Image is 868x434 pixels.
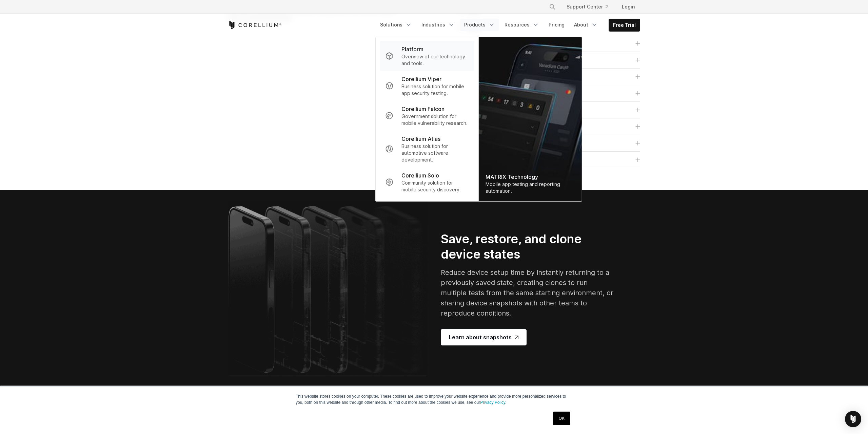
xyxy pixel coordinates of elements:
a: About [570,19,602,31]
span: Learn about snapshots [449,333,518,341]
p: Business solution for mobile app security testing. [401,83,469,97]
a: Industries [417,19,459,31]
h2: Save, restore, and clone device states [441,231,614,262]
img: Matrix_WebNav_1x [479,37,582,201]
a: Free Trial [609,19,640,31]
a: Resources [500,19,543,31]
a: Corellium Solo Community solution for mobile security discovery. [380,167,474,197]
div: Navigation Menu [376,19,640,32]
p: Corellium Viper [401,75,441,83]
div: Open Intercom Messenger [845,411,861,427]
a: Learn about snapshots [441,329,527,345]
a: Platform Overview of our technology and tools. [380,41,474,71]
p: Community solution for mobile security discovery. [401,180,469,193]
a: Login [616,1,640,13]
div: Navigation Menu [541,1,640,13]
a: Corellium Atlas Business solution for automotive software development. [380,131,474,167]
a: Privacy Policy. [480,400,506,405]
a: Corellium Viper Business solution for mobile app security testing. [380,71,474,101]
a: Corellium Home [228,21,282,29]
p: Reduce device setup time by instantly returning to a previously saved state, creating clones to r... [441,267,614,318]
a: Corellium Falcon Government solution for mobile vulnerability research. [380,101,474,131]
a: Products [460,19,499,31]
a: Support Center [561,1,614,13]
img: A lineup of five iPhone models becoming more gradient [228,201,427,376]
a: Pricing [545,19,569,31]
p: Overview of our technology and tools. [401,53,469,67]
p: Corellium Atlas [401,135,440,143]
p: Government solution for mobile vulnerability research. [401,113,469,127]
p: This website stores cookies on your computer. These cookies are used to improve your website expe... [296,393,572,405]
button: Search [546,1,558,13]
div: MATRIX Technology [486,173,575,181]
p: Corellium Falcon [401,105,445,113]
p: Business solution for automotive software development. [401,143,469,163]
p: Platform [401,45,423,53]
p: Corellium Solo [401,171,439,180]
div: Mobile app testing and reporting automation. [486,181,575,194]
a: Solutions [376,19,416,31]
a: MATRIX Technology Mobile app testing and reporting automation. [479,37,582,201]
a: OK [553,412,570,425]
